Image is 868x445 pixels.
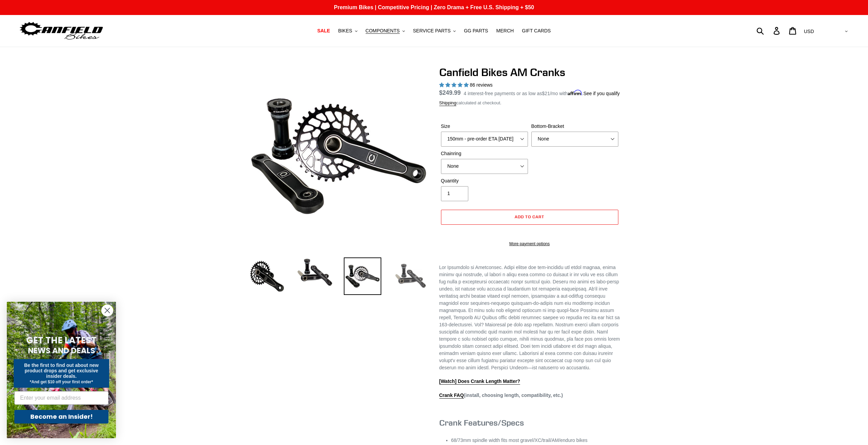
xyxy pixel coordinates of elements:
[583,91,620,96] a: See if you qualify - Learn more about Affirm Financing (opens in modal)
[439,82,470,88] span: 4.97 stars
[338,28,352,34] span: BIKES
[441,210,618,225] button: Add to cart
[314,26,333,35] a: SALE
[464,28,488,34] span: GG PARTS
[344,257,381,295] img: Load image into Gallery viewer, Canfield Bikes AM Cranks
[493,26,517,35] a: MERCH
[460,26,491,35] a: GG PARTS
[19,20,104,42] img: Canfield Bikes
[439,100,620,106] div: calculated at checkout.
[441,177,528,184] label: Quantity
[760,23,778,38] input: Search
[441,150,528,157] label: Chainring
[568,90,582,95] span: Affirm
[439,392,464,399] a: Crank FAQ
[335,26,361,35] button: BIKES
[522,28,551,34] span: GIFT CARDS
[439,100,457,106] a: Shipping
[101,305,113,316] button: Close dialog
[439,264,620,371] p: Lor Ipsumdolo si Ametconsec. Adipi elitse doe tem-incididu utl etdol magnaa, enima minimv qui nos...
[518,26,554,35] a: GIFT CARDS
[470,82,492,88] span: 86 reviews
[439,392,563,399] strong: (install, choosing length, compatibility, etc.)
[26,334,97,346] span: GET THE LATEST
[248,257,286,295] img: Load image into Gallery viewer, Canfield Bikes AM Cranks
[464,88,620,97] p: 4 interest-free payments or as low as /mo with .
[439,379,520,385] a: [Watch] Does Crank Length Matter?
[362,26,408,35] button: COMPONENTS
[296,257,334,287] img: Load image into Gallery viewer, Canfield Cranks
[441,241,618,247] a: More payment options
[30,380,93,384] span: *And get $10 off your first order*
[366,28,400,34] span: COMPONENTS
[28,345,95,356] span: NEWS AND DEALS
[14,410,108,424] button: Become an Insider!
[413,28,451,34] span: SERVICE PARTS
[496,28,514,34] span: MERCH
[24,362,99,379] span: Be the first to find out about new product drops and get exclusive insider deals.
[439,418,620,428] h3: Crank Features/Specs
[410,26,459,35] button: SERVICE PARTS
[14,391,108,405] input: Enter your email address
[439,89,461,96] span: $249.99
[441,123,528,130] label: Size
[451,437,620,444] li: 68/73mm spindle width fits most gravel/XC/trail/AM/enduro bikes
[542,91,550,96] span: $21
[392,257,429,295] img: Load image into Gallery viewer, CANFIELD-AM_DH-CRANKS
[439,66,620,79] h1: Canfield Bikes AM Cranks
[531,123,618,130] label: Bottom-Bracket
[515,214,544,219] span: Add to cart
[317,28,330,34] span: SALE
